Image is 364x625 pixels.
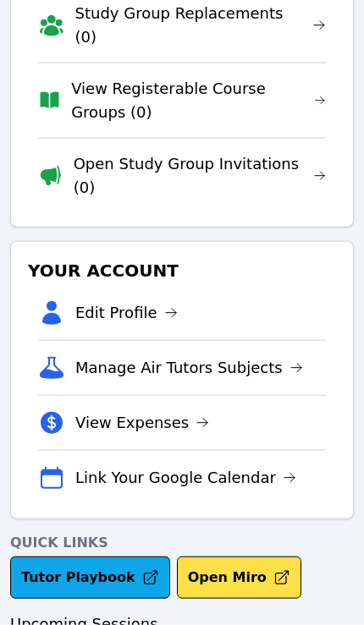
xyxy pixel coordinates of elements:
a: Manage Air Tutors Subjects [75,356,303,380]
a: Link Your Google Calendar [75,466,296,490]
h3: Your Account [25,255,339,286]
a: Edit Profile [75,301,178,325]
h4: Quick Links [10,533,354,553]
button: Open Miro [177,556,301,599]
a: Study Group Replacements (0) [75,2,326,49]
a: Tutor Playbook [10,556,170,599]
a: Open Study Group Invitations (0) [74,152,326,200]
a: View Registerable Course Groups (0) [71,77,326,124]
a: View Expenses [75,411,209,435]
